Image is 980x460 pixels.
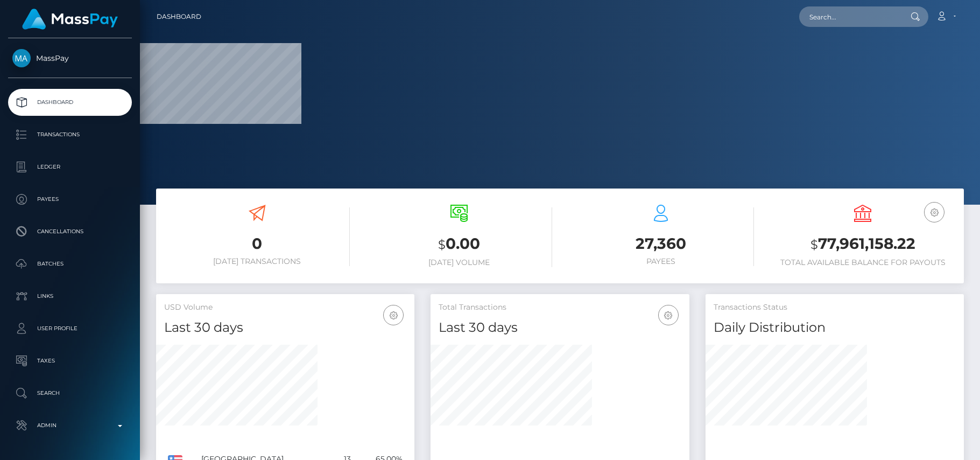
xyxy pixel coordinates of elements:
[439,302,681,313] h5: Total Transactions
[770,258,956,267] h6: Total Available Balance for Payouts
[714,302,956,313] h5: Transactions Status
[810,237,818,252] small: $
[164,318,406,337] h4: Last 30 days
[8,186,132,213] a: Payees
[799,6,900,27] input: Search...
[8,53,132,63] span: MassPay
[157,5,201,28] a: Dashboard
[8,283,132,310] a: Links
[12,127,128,143] p: Transactions
[8,315,132,342] a: User Profile
[8,347,132,374] a: Taxes
[8,380,132,407] a: Search
[12,224,128,240] p: Cancellations
[438,237,446,252] small: $
[770,233,956,255] h3: 77,961,158.22
[568,233,754,254] h3: 27,360
[12,256,128,272] p: Batches
[12,191,128,207] p: Payees
[12,320,128,337] p: User Profile
[164,257,350,266] h6: [DATE] Transactions
[366,258,552,267] h6: [DATE] Volume
[12,353,128,369] p: Taxes
[164,233,350,254] h3: 0
[12,49,31,67] img: MassPay
[12,159,128,175] p: Ledger
[714,318,956,337] h4: Daily Distribution
[164,302,406,313] h5: USD Volume
[8,154,132,180] a: Ledger
[8,218,132,245] a: Cancellations
[8,250,132,277] a: Batches
[8,121,132,148] a: Transactions
[8,89,132,116] a: Dashboard
[22,9,118,30] img: MassPay Logo
[12,288,128,304] p: Links
[568,257,754,266] h6: Payees
[439,318,681,337] h4: Last 30 days
[8,412,132,439] a: Admin
[366,233,552,255] h3: 0.00
[12,94,128,110] p: Dashboard
[12,385,128,401] p: Search
[12,417,128,434] p: Admin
